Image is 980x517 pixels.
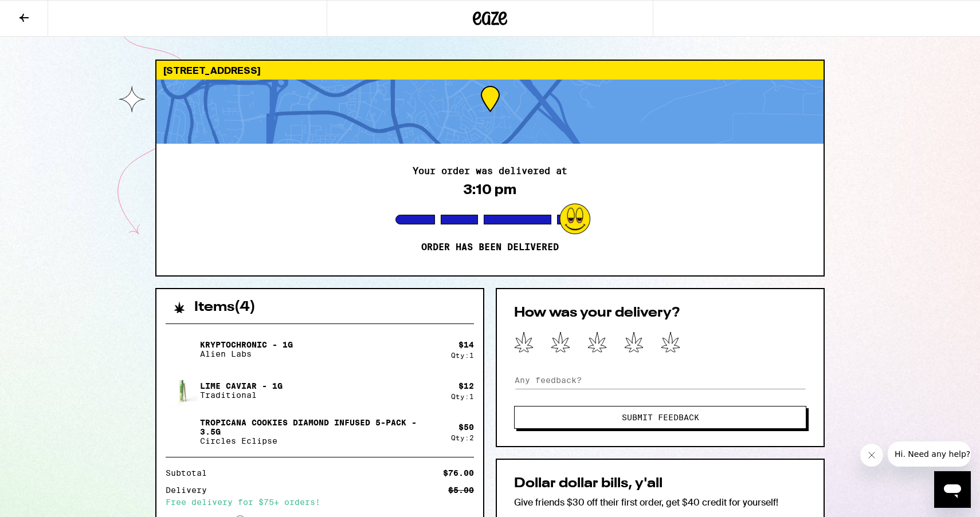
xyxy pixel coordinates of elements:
span: Submit Feedback [622,413,699,421]
div: Qty: 1 [451,393,474,400]
iframe: Button to launch messaging window [934,471,971,508]
div: Free delivery for $75+ orders! [166,498,474,506]
h2: How was your delivery? [514,306,806,320]
p: Order has been delivered [421,242,559,253]
div: Delivery [166,486,215,494]
div: $5.00 [448,486,474,494]
h2: Dollar dollar bills, y'all [514,477,806,491]
iframe: Close message [860,444,883,467]
p: Tropicana Cookies Diamond Infused 5-Pack - 3.5g [200,418,442,436]
div: Qty: 2 [451,434,474,441]
p: Circles Eclipse [200,436,442,445]
div: $76.00 [443,469,474,477]
iframe: Message from company [888,441,971,467]
div: [STREET_ADDRESS] [156,61,824,80]
h2: Your order was delivered at [413,167,567,176]
div: Subtotal [166,469,215,477]
p: Lime Caviar - 1g [200,381,283,390]
img: Lime Caviar - 1g [166,374,198,407]
div: $ 12 [458,381,474,390]
img: Tropicana Cookies Diamond Infused 5-Pack - 3.5g [166,416,198,448]
div: $ 50 [458,423,474,432]
p: Kryptochronic - 1g [200,340,293,349]
p: Alien Labs [200,349,293,358]
p: Traditional [200,390,283,400]
div: 3:10 pm [464,181,516,198]
h2: Items ( 4 ) [194,301,256,314]
input: Any feedback? [514,372,806,389]
img: Kryptochronic - 1g [166,333,198,365]
div: Qty: 1 [451,352,474,359]
button: Submit Feedback [514,406,806,429]
p: Give friends $30 off their first order, get $40 credit for yourself! [514,496,806,508]
div: $ 14 [458,340,474,349]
